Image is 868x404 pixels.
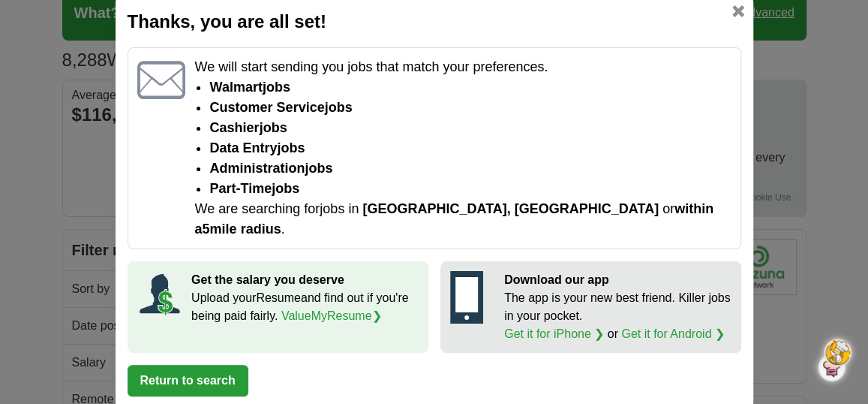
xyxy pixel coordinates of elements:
li: Data Entry jobs [209,138,731,158]
li: Customer Service jobs [209,98,731,118]
p: Download our app [504,271,731,289]
li: walmart jobs [209,77,731,98]
p: We are searching for jobs in or . [194,199,731,240]
p: Get the salary you deserve [191,271,419,289]
li: Part-time jobs [209,179,731,199]
span: [GEOGRAPHIC_DATA], [GEOGRAPHIC_DATA] [362,201,659,216]
button: Return to search [128,365,248,396]
li: Administration jobs [209,158,731,179]
h2: Thanks, you are all set! [128,8,741,35]
p: Upload your Resume and find out if you're being paid fairly. [191,289,419,325]
a: ValueMyResume❯ [281,309,382,322]
p: We will start sending you jobs that match your preferences. [194,57,731,77]
span: within a 5 mile radius [194,201,713,237]
a: Get it for Android ❯ [621,327,725,340]
a: Get it for iPhone ❯ [504,327,604,340]
li: Cashier jobs [209,118,731,138]
p: The app is your new best friend. Killer jobs in your pocket. or [504,289,731,343]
